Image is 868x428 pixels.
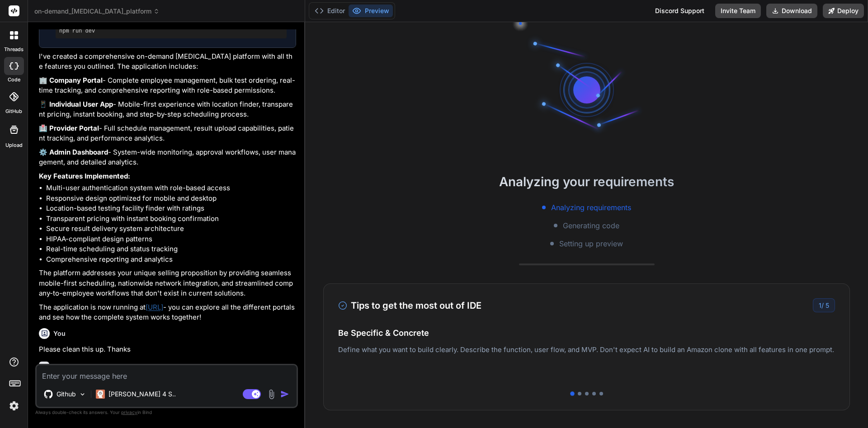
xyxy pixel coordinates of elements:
p: Please clean this up. Thanks [39,344,296,355]
div: / [813,298,835,312]
p: - Full schedule management, result upload capabilities, patient tracking, and performance analytics. [39,123,296,144]
pre: npm run dev [59,28,283,35]
li: Multi-user authentication system with role-based access [46,183,296,193]
h3: Tips to get the most out of IDE [338,299,481,312]
p: - System-wide monitoring, approval workflows, user management, and detailed analytics. [39,147,296,168]
p: Always double-check its answers. Your in Bind [35,408,298,417]
strong: ⚙️ Admin Dashboard [39,148,108,156]
h6: Bind AI [53,362,75,372]
h2: Analyzing your requirements [305,172,868,191]
button: Invite Team [715,4,761,18]
img: icon [280,390,289,399]
span: privacy [121,409,137,415]
img: Pick Models [79,390,86,398]
li: Real-time scheduling and status tracking [46,244,296,254]
li: Transparent pricing with instant booking confirmation [46,214,296,224]
li: Responsive design optimized for mobile and desktop [46,193,296,204]
span: 1 [819,301,821,309]
div: Discord Support [650,4,710,18]
span: Analyzing requirements [551,202,631,213]
label: code [8,76,20,84]
img: Claude 4 Sonnet [96,390,105,399]
label: Upload [5,141,23,149]
label: GitHub [5,108,22,115]
span: 5 [826,301,829,309]
img: settings [6,398,22,414]
button: Editor [311,5,349,17]
strong: Key Features Implemented: [39,172,130,180]
button: Preview [349,5,393,17]
img: attachment [266,389,277,400]
label: threads [4,46,24,53]
li: Secure result delivery system architecture [46,224,296,234]
h4: Be Specific & Concrete [338,327,835,339]
li: Location-based testing facility finder with ratings [46,203,296,214]
a: [URL] [146,303,163,311]
p: - Mobile-first experience with location finder, transparent pricing, instant booking, and step-by... [39,99,296,120]
p: The application is now running at - you can explore all the different portals and see how the com... [39,302,296,323]
span: Generating code [563,220,619,231]
li: HIPAA-compliant design patterns [46,234,296,245]
p: - Complete employee management, bulk test ordering, real-time tracking, and comprehensive reporti... [39,75,296,96]
p: [PERSON_NAME] 4 S.. [108,390,176,399]
p: I've created a comprehensive on-demand [MEDICAL_DATA] platform with all the features you outlined... [39,52,296,72]
button: Download [766,4,817,18]
p: The platform addresses your unique selling proposition by providing seamless mobile-first schedul... [39,268,296,299]
h6: You [53,329,66,338]
strong: 🏥 Provider Portal [39,124,99,132]
span: Setting up preview [559,238,623,249]
strong: 📱 Individual User App [39,100,113,108]
span: on-demand_[MEDICAL_DATA]_platform [34,7,160,16]
strong: 🏢 Company Portal [39,76,103,85]
button: Deploy [823,4,864,18]
li: Comprehensive reporting and analytics [46,254,296,265]
p: Github [57,390,76,399]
